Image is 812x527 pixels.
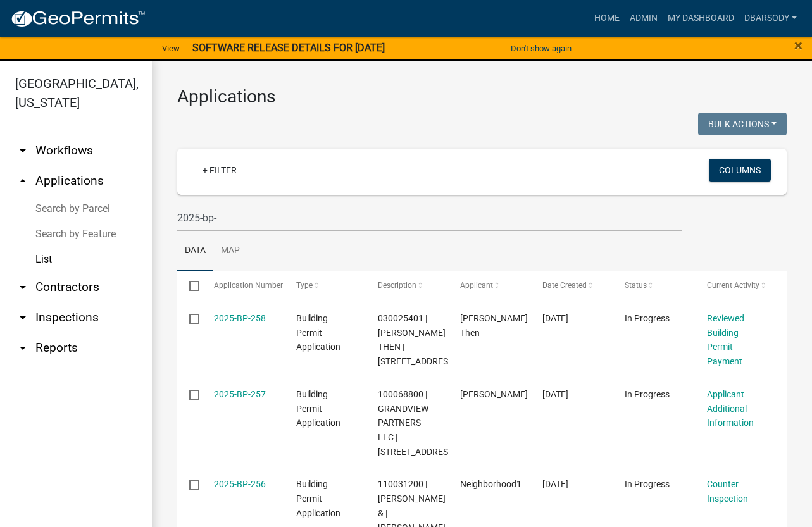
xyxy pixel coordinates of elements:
[213,231,247,271] a: Map
[625,389,670,399] span: In Progress
[542,313,568,323] span: 10/07/2025
[460,479,522,489] span: Neighborhood1
[707,479,748,504] a: Counter Inspection
[460,313,528,338] span: Larry Then
[284,271,366,301] datatable-header-cell: Type
[542,281,587,290] span: Date Created
[625,479,670,489] span: In Progress
[448,271,530,301] datatable-header-cell: Applicant
[460,389,528,399] span: Lukas Olson
[707,389,754,428] a: Applicant Additional Information
[506,38,577,59] button: Don't show again
[530,271,613,301] datatable-header-cell: Date Created
[378,389,456,457] span: 100068800 | GRANDVIEW PARTNERS LLC | 2501 Primrose Rd NE
[366,271,448,301] datatable-header-cell: Description
[15,280,30,295] i: arrow_drop_down
[214,313,266,323] a: 2025-BP-258
[15,173,30,189] i: arrow_drop_up
[625,281,647,290] span: Status
[201,271,284,301] datatable-header-cell: Application Number
[15,310,30,325] i: arrow_drop_down
[177,205,682,231] input: Search for applications
[192,42,385,54] strong: SOFTWARE RELEASE DETAILS FOR [DATE]
[709,159,771,182] button: Columns
[214,479,266,489] a: 2025-BP-256
[625,313,670,323] span: In Progress
[707,281,759,290] span: Current Activity
[542,389,568,399] span: 10/07/2025
[15,143,30,158] i: arrow_drop_down
[698,113,787,135] button: Bulk Actions
[613,271,695,301] datatable-header-cell: Status
[378,281,416,290] span: Description
[663,6,739,30] a: My Dashboard
[794,38,803,53] button: Close
[157,38,185,59] a: View
[214,281,283,290] span: Application Number
[739,6,802,30] a: Dbarsody
[707,313,744,366] a: Reviewed Building Permit Payment
[695,271,777,301] datatable-header-cell: Current Activity
[296,281,313,290] span: Type
[177,271,201,301] datatable-header-cell: Select
[460,281,493,290] span: Applicant
[192,159,247,182] a: + Filter
[214,389,266,399] a: 2025-BP-257
[177,86,787,108] h3: Applications
[542,479,568,489] span: 10/03/2025
[296,479,340,518] span: Building Permit Application
[794,37,803,54] span: ×
[15,340,30,356] i: arrow_drop_down
[589,6,625,30] a: Home
[625,6,663,30] a: Admin
[177,231,213,271] a: Data
[296,313,340,352] span: Building Permit Application
[378,313,456,366] span: 030025401 | LARRY R THEN | 13819 21ST ST NE
[296,389,340,428] span: Building Permit Application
